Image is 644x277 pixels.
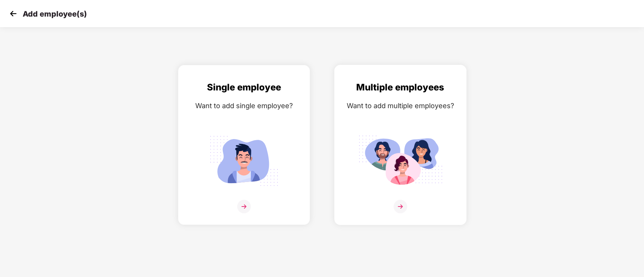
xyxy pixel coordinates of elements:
div: Single employee [186,80,302,95]
div: Multiple employees [342,80,459,95]
div: Want to add single employee? [186,100,302,111]
img: svg+xml;base64,PHN2ZyB4bWxucz0iaHR0cDovL3d3dy53My5vcmcvMjAwMC9zdmciIHdpZHRoPSIzNiIgaGVpZ2h0PSIzNi... [394,200,407,213]
p: Add employee(s) [23,9,87,18]
img: svg+xml;base64,PHN2ZyB4bWxucz0iaHR0cDovL3d3dy53My5vcmcvMjAwMC9zdmciIHdpZHRoPSIzMCIgaGVpZ2h0PSIzMC... [8,8,19,19]
img: svg+xml;base64,PHN2ZyB4bWxucz0iaHR0cDovL3d3dy53My5vcmcvMjAwMC9zdmciIGlkPSJNdWx0aXBsZV9lbXBsb3llZS... [358,132,443,190]
img: svg+xml;base64,PHN2ZyB4bWxucz0iaHR0cDovL3d3dy53My5vcmcvMjAwMC9zdmciIGlkPSJTaW5nbGVfZW1wbG95ZWUiIH... [202,132,286,190]
div: Want to add multiple employees? [342,100,459,111]
img: svg+xml;base64,PHN2ZyB4bWxucz0iaHR0cDovL3d3dy53My5vcmcvMjAwMC9zdmciIHdpZHRoPSIzNiIgaGVpZ2h0PSIzNi... [237,200,251,213]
